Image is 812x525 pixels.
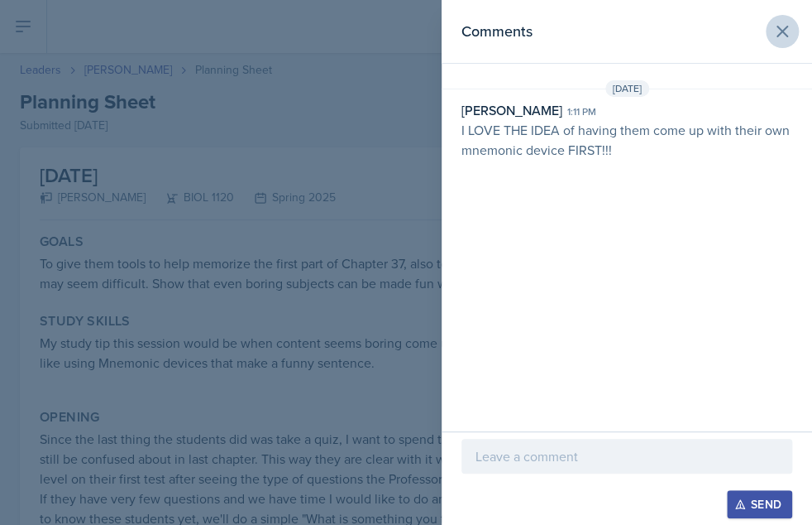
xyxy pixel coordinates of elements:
button: Send [727,490,792,518]
div: Send [738,498,781,511]
span: [DATE] [605,80,649,97]
h2: Comments [461,20,533,43]
div: [PERSON_NAME] [461,100,562,120]
p: I LOVE THE IDEA of having them come up with their own mnemonic device FIRST!!! [461,120,792,160]
div: 1:11 pm [567,104,596,119]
